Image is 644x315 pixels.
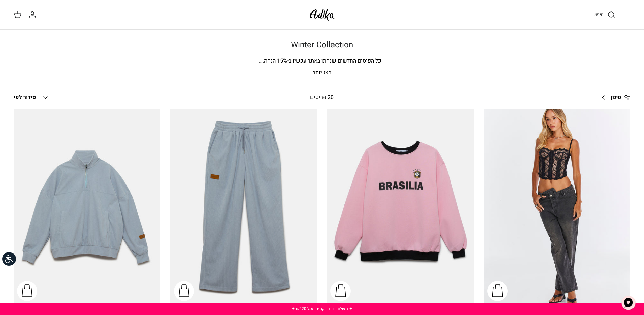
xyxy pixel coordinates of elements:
a: ג׳ינס All Or Nothing קריס-קרוס | BOYFRIEND [484,109,631,305]
a: סווטשירט Brazilian Kid [327,109,474,305]
span: % הנחה. [259,57,287,65]
span: סינון [611,93,621,102]
a: החשבון שלי [28,11,39,19]
button: סידור לפי [14,90,49,105]
p: הצג יותר [85,69,559,77]
img: Adika IL [308,7,337,23]
a: סינון [597,90,630,106]
a: חיפוש [592,11,616,19]
a: סווטשירט City Strolls אוברסייז [14,109,160,305]
a: מכנסי טרנינג City strolls [170,109,317,305]
div: 20 פריטים [251,93,393,102]
span: 15 [277,57,283,65]
button: צ'אט [618,293,639,313]
h1: Winter Collection [85,40,559,50]
span: חיפוש [592,11,604,18]
a: ✦ משלוח חינם בקנייה מעל ₪220 ✦ [292,306,352,312]
span: כל הפיסים החדשים שנחתו באתר עכשיו ב- [287,57,381,65]
button: Toggle menu [616,7,630,22]
span: סידור לפי [14,93,36,101]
